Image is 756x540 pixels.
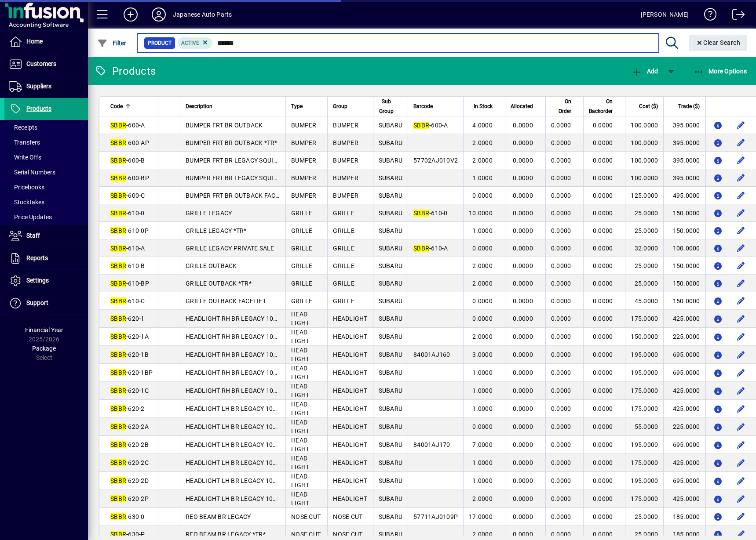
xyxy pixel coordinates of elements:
span: 10.0000 [469,210,493,217]
td: 175.0000 [625,382,663,400]
span: Customers [26,60,56,67]
span: 57702AJ010V2 [413,157,458,164]
span: Financial Year [25,326,63,333]
span: HEADLIGHT RH BR LEGACY 100-20061 HID DARK *TR* [186,369,341,376]
td: 25.0000 [625,257,663,275]
button: Edit [734,366,748,380]
button: Edit [734,153,748,167]
span: 0.0000 [593,122,613,129]
a: Staff [4,225,88,247]
td: 125.0000 [625,187,663,204]
em: SBBR [110,262,126,269]
span: -620-1BP [110,369,153,376]
a: Support [4,292,88,314]
span: GRILLE [291,227,313,234]
span: 0.0000 [551,351,571,358]
span: Price Updates [9,214,52,221]
span: 0.0000 [513,157,533,164]
span: GRILLE [291,280,313,287]
span: GRILLE [291,297,313,304]
em: SBBR [110,333,126,340]
span: 0.0000 [513,369,533,376]
span: GRILLE [291,245,313,252]
span: 0.0000 [513,351,533,358]
td: 25.0000 [625,222,663,239]
span: 0.0000 [551,122,571,129]
div: On Order [551,97,579,116]
button: Edit [734,294,748,308]
span: SUBARU [379,139,403,146]
span: SUBARU [379,369,403,376]
button: Edit [734,118,748,132]
span: BUMPER FRT BR OUTBACK [186,122,263,129]
span: 0.0000 [593,174,613,181]
span: 0.0000 [551,315,571,322]
mat-chip: Activation Status: Active [178,37,213,49]
span: Home [26,38,43,45]
span: BUMPER [333,157,358,164]
span: -610-BP [110,280,149,287]
button: Edit [734,312,748,326]
span: HEAD LIGHT [291,365,309,381]
span: Suppliers [26,83,51,90]
em: SBBR [110,227,126,234]
a: Knowledge Base [698,2,717,30]
span: Active [181,40,199,46]
span: -600-A [413,122,448,129]
button: Edit [734,510,748,524]
button: Edit [734,474,748,488]
button: Edit [734,206,748,220]
em: SBBR [110,369,126,376]
span: GRILLE [333,227,354,234]
button: Edit [734,420,748,434]
a: Home [4,31,88,53]
a: Serial Numbers [4,165,88,180]
a: Customers [4,53,88,75]
span: -620-1 [110,315,145,322]
td: 100.0000 [625,116,663,134]
span: -600-B [110,157,145,164]
span: HEADLIGHT [333,333,367,340]
span: 0.0000 [551,227,571,234]
em: SBBR [413,122,429,129]
span: 0.0000 [551,387,571,394]
em: SBBR [110,245,126,252]
span: BUMPER FRT BR OUTBACK *TR* [186,139,278,146]
button: Edit [734,259,748,273]
span: GRILLE OUTBACK [186,262,237,269]
em: SBBR [110,139,126,146]
em: SBBR [110,192,126,199]
span: Serial Numbers [9,169,55,176]
span: 2.0000 [472,139,493,146]
span: 84001AJ160 [413,351,450,358]
span: HEADLIGHT RH BR LEGACY 100-20061 HID CHROME [186,315,336,322]
span: 0.0000 [551,174,571,181]
div: Sub Group [379,97,403,116]
td: 100.0000 [625,169,663,187]
span: 0.0000 [513,245,533,252]
span: Cost ($) [639,101,658,111]
td: 175.0000 [625,310,663,328]
a: Logout [726,2,745,30]
span: 0.0000 [513,333,533,340]
em: SBBR [110,387,126,394]
span: Sub Group [379,97,395,116]
span: SUBARU [379,192,403,199]
span: GRILLE [291,210,313,217]
span: GRILLE LEGACY *TR* [186,227,247,234]
button: Clear [689,35,748,51]
span: HEAD LIGHT [291,401,309,417]
a: Stocktakes [4,195,88,210]
a: Write Offs [4,150,88,165]
td: 395.0000 [663,134,705,152]
em: SBBR [110,315,126,322]
span: 1.0000 [472,174,493,181]
button: Edit [734,136,748,150]
span: -600-BP [110,174,149,181]
button: Profile [145,7,173,22]
span: Receipts [9,124,37,131]
span: -610-B [110,262,145,269]
a: Reports [4,247,88,269]
span: Type [291,101,303,111]
span: -600-C [110,192,145,199]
